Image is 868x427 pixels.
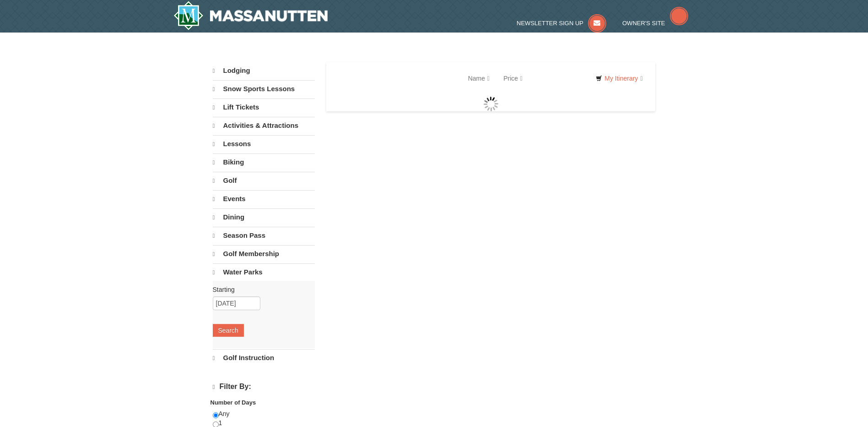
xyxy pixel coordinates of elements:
a: Massanutten Resort [173,1,328,30]
a: Events [213,190,315,208]
label: Starting [213,285,308,294]
strong: Number of Days [210,399,256,406]
a: Golf Membership [213,245,315,263]
a: Lift Tickets [213,99,315,116]
a: Golf [213,172,315,189]
img: Massanutten Resort Logo [173,1,328,30]
a: Water Parks [213,263,315,281]
a: Owner's Site [622,20,688,27]
a: Lessons [213,135,315,153]
h4: Filter By: [213,383,315,391]
a: My Itinerary [590,71,648,85]
button: Search [213,324,244,337]
a: Lodging [213,62,315,79]
a: Newsletter Sign Up [517,20,606,27]
a: Biking [213,153,315,171]
a: Name [461,69,496,88]
img: wait gif [484,97,498,111]
a: Golf Instruction [213,349,315,367]
a: Price [496,69,529,88]
span: Newsletter Sign Up [517,20,583,27]
a: Snow Sports Lessons [213,80,315,98]
a: Dining [213,208,315,226]
span: Owner's Site [622,20,665,27]
a: Activities & Attractions [213,117,315,134]
a: Season Pass [213,227,315,244]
